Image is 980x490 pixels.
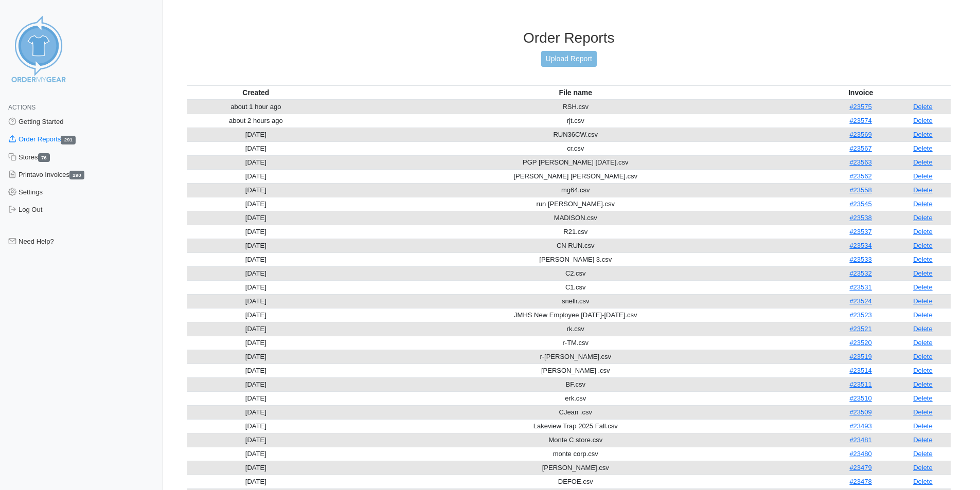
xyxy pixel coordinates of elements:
td: [DATE] [187,419,325,433]
td: monte corp.csv [325,447,826,461]
a: Delete [913,464,933,471]
td: about 2 hours ago [187,114,325,128]
td: [DATE] [187,433,325,447]
a: Delete [913,353,933,360]
td: C2.csv [325,266,826,280]
td: run [PERSON_NAME].csv [325,197,826,211]
td: [DATE] [187,280,325,294]
td: [DATE] [187,128,325,141]
td: CJean .csv [325,405,826,419]
a: #23520 [849,339,871,347]
td: cr.csv [325,141,826,155]
a: Delete [913,242,933,249]
a: Delete [913,228,933,235]
td: [DATE] [187,266,325,280]
a: Delete [913,339,933,347]
td: JMHS New Employee [DATE]-[DATE].csv [325,308,826,322]
td: mg64.csv [325,183,826,197]
a: #23479 [849,464,871,471]
td: r-TM.csv [325,336,826,350]
a: Delete [913,297,933,305]
td: [DATE] [187,364,325,377]
a: #23545 [849,200,871,208]
span: 76 [38,153,50,162]
a: #23569 [849,131,871,138]
td: PGP [PERSON_NAME] [DATE].csv [325,155,826,169]
a: Delete [913,367,933,374]
td: RUN36CW.csv [325,128,826,141]
td: [DATE] [187,405,325,419]
td: BF.csv [325,377,826,391]
a: Delete [913,186,933,194]
td: [DATE] [187,155,325,169]
a: Delete [913,117,933,124]
a: #23574 [849,117,871,124]
a: Delete [913,214,933,222]
a: Delete [913,450,933,458]
td: [DATE] [187,461,325,475]
td: MADISON.csv [325,211,826,225]
a: #23480 [849,450,871,458]
th: Created [187,85,325,100]
td: [DATE] [187,141,325,155]
td: DEFOE.csv [325,475,826,488]
h3: Order Reports [187,29,951,47]
a: Delete [913,311,933,319]
a: #23563 [849,158,871,166]
td: RSH.csv [325,100,826,114]
a: #23531 [849,283,871,291]
a: #23478 [849,478,871,485]
a: Delete [913,103,933,111]
a: #23575 [849,103,871,111]
td: [PERSON_NAME] [PERSON_NAME].csv [325,169,826,183]
a: #23509 [849,408,871,416]
td: [DATE] [187,197,325,211]
a: #23558 [849,186,871,194]
a: #23524 [849,297,871,305]
a: Delete [913,283,933,291]
td: [DATE] [187,475,325,488]
td: [PERSON_NAME] .csv [325,364,826,377]
a: Delete [913,422,933,430]
td: R21.csv [325,225,826,239]
a: #23519 [849,353,871,360]
td: Monte C store.csv [325,433,826,447]
th: Invoice [826,85,895,100]
a: Delete [913,408,933,416]
a: #23511 [849,380,871,388]
a: #23481 [849,436,871,444]
a: Delete [913,325,933,333]
td: about 1 hour ago [187,100,325,114]
a: #23533 [849,256,871,263]
span: Actions [8,104,35,111]
td: [DATE] [187,211,325,225]
td: [DATE] [187,252,325,266]
a: Delete [913,478,933,485]
td: [DATE] [187,322,325,336]
a: #23537 [849,228,871,235]
td: [PERSON_NAME].csv [325,461,826,475]
a: Delete [913,256,933,263]
th: File name [325,85,826,100]
span: 290 [69,171,84,179]
a: Delete [913,172,933,180]
a: Upload Report [541,51,597,67]
td: [DATE] [187,447,325,461]
a: Delete [913,269,933,277]
a: #23567 [849,144,871,152]
a: #23521 [849,325,871,333]
td: [DATE] [187,377,325,391]
td: [PERSON_NAME] 3.csv [325,252,826,266]
td: CN RUN.csv [325,239,826,252]
a: #23493 [849,422,871,430]
td: [DATE] [187,169,325,183]
td: Lakeview Trap 2025 Fall.csv [325,419,826,433]
a: Delete [913,200,933,208]
td: snellr.csv [325,294,826,308]
td: [DATE] [187,183,325,197]
td: r-[PERSON_NAME].csv [325,350,826,364]
a: Delete [913,436,933,444]
td: [DATE] [187,225,325,239]
td: [DATE] [187,336,325,350]
td: [DATE] [187,350,325,364]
